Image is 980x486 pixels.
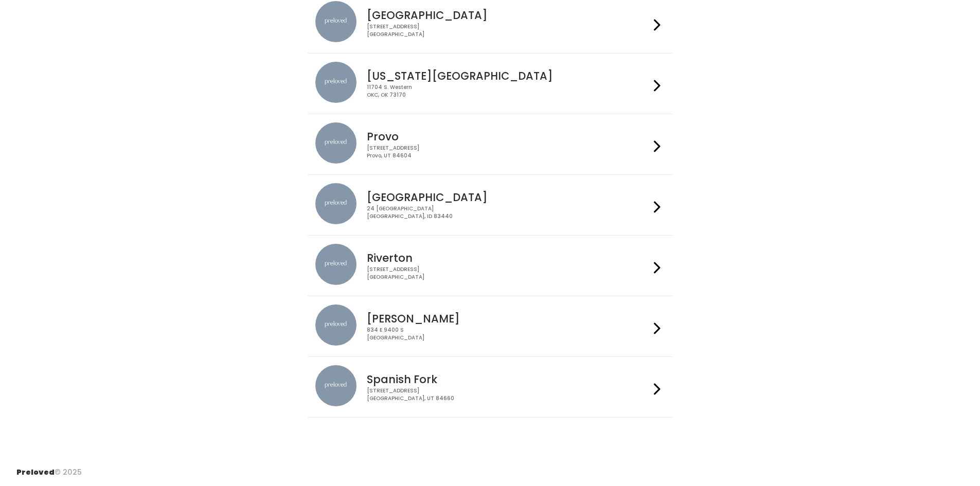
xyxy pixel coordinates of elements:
span: Preloved [16,467,55,477]
a: preloved location Spanish Fork [STREET_ADDRESS][GEOGRAPHIC_DATA], UT 84660 [315,365,665,409]
img: preloved location [315,365,357,406]
div: 834 E 9400 S [GEOGRAPHIC_DATA] [367,327,650,341]
div: [STREET_ADDRESS] [GEOGRAPHIC_DATA] [367,23,650,38]
h4: Provo [367,131,650,142]
div: 11704 S. Western OKC, OK 73170 [367,84,650,99]
h4: Spanish Fork [367,373,650,385]
a: preloved location [PERSON_NAME] 834 E 9400 S[GEOGRAPHIC_DATA] [315,304,665,348]
a: preloved location Riverton [STREET_ADDRESS][GEOGRAPHIC_DATA] [315,244,665,287]
a: preloved location [GEOGRAPHIC_DATA] [STREET_ADDRESS][GEOGRAPHIC_DATA] [315,1,665,45]
img: preloved location [315,183,357,224]
a: preloved location [US_STATE][GEOGRAPHIC_DATA] 11704 S. WesternOKC, OK 73170 [315,62,665,105]
div: 24 [GEOGRAPHIC_DATA] [GEOGRAPHIC_DATA], ID 83440 [367,205,650,220]
div: [STREET_ADDRESS] [GEOGRAPHIC_DATA], UT 84660 [367,387,650,402]
img: preloved location [315,304,357,346]
a: preloved location Provo [STREET_ADDRESS]Provo, UT 84604 [315,122,665,166]
img: preloved location [315,122,357,164]
img: preloved location [315,1,357,42]
h4: [US_STATE][GEOGRAPHIC_DATA] [367,70,650,82]
h4: [PERSON_NAME] [367,313,650,325]
img: preloved location [315,62,357,103]
h4: [GEOGRAPHIC_DATA] [367,9,650,21]
div: [STREET_ADDRESS] Provo, UT 84604 [367,145,650,159]
img: preloved location [315,244,357,285]
div: © 2025 [16,459,82,478]
h4: [GEOGRAPHIC_DATA] [367,191,650,203]
a: preloved location [GEOGRAPHIC_DATA] 24 [GEOGRAPHIC_DATA][GEOGRAPHIC_DATA], ID 83440 [315,183,665,227]
h4: Riverton [367,252,650,264]
div: [STREET_ADDRESS] [GEOGRAPHIC_DATA] [367,266,650,281]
